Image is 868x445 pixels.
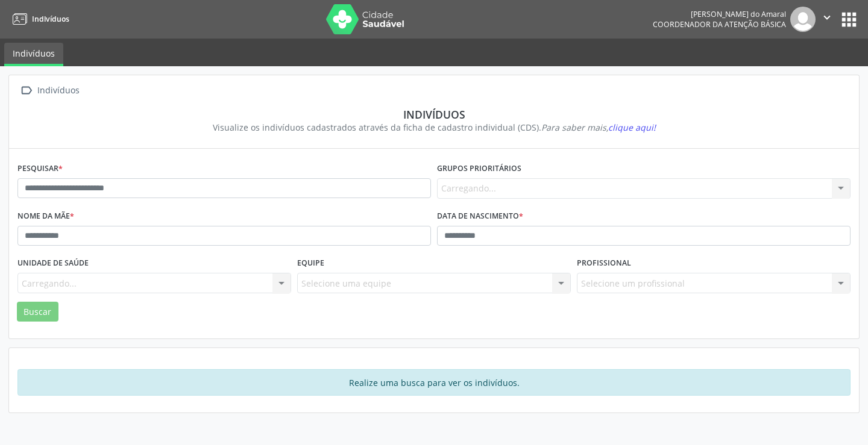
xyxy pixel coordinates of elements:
label: Unidade de saúde [17,254,89,273]
div: Visualize os indivíduos cadastrados através da ficha de cadastro individual (CDS). [26,121,842,134]
label: Profissional [577,254,631,273]
span: Indivíduos [32,14,69,24]
i:  [17,82,35,99]
label: Data de nascimento [437,207,523,226]
div: Indivíduos [35,82,81,99]
label: Nome da mãe [17,207,74,226]
button:  [816,7,838,32]
div: Realize uma busca para ver os indivíduos. [17,369,851,396]
button: apps [838,9,860,30]
a: Indivíduos [8,9,69,29]
i:  [820,11,834,24]
a:  Indivíduos [17,82,81,99]
i: Para saber mais, [541,122,656,133]
label: Grupos prioritários [437,160,521,178]
label: Pesquisar [17,160,63,178]
div: Indivíduos [26,108,842,121]
label: Equipe [297,254,324,273]
span: clique aqui! [608,122,656,133]
span: Coordenador da Atenção Básica [653,19,786,30]
img: img [790,7,816,32]
a: Indivíduos [4,43,63,66]
div: [PERSON_NAME] do Amaral [653,9,786,19]
button: Buscar [17,302,58,322]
